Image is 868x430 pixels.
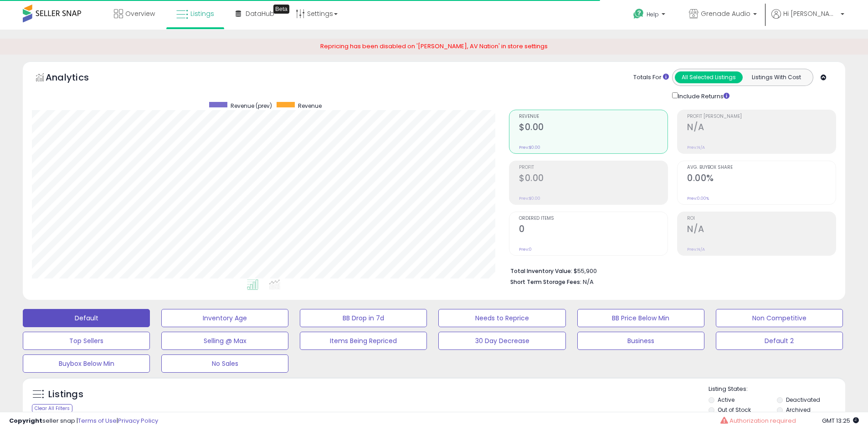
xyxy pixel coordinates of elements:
[687,122,836,134] h2: N/A
[510,278,581,286] b: Short Term Storage Fees:
[771,9,844,30] a: Hi [PERSON_NAME]
[519,173,668,185] h2: $0.00
[577,332,704,350] button: Business
[718,406,751,414] label: Out of Stock
[822,416,859,425] span: 2025-09-12 13:25 GMT
[48,388,83,401] h5: Listings
[519,247,532,252] small: Prev: 0
[633,8,644,20] i: Get Help
[583,278,594,286] span: N/A
[519,165,668,170] span: Profit
[190,9,214,18] span: Listings
[9,417,158,425] div: seller snap | |
[687,224,836,236] h2: N/A
[687,173,836,185] h2: 0.00%
[687,165,836,170] span: Avg. Buybox Share
[46,71,107,86] h5: Analytics
[519,122,668,134] h2: $0.00
[510,265,829,276] li: $55,900
[519,114,668,119] span: Revenue
[300,332,427,350] button: Items Being Repriced
[716,332,843,350] button: Default 2
[510,267,572,275] b: Total Inventory Value:
[246,9,274,18] span: DataHub
[300,309,427,327] button: BB Drop in 7d
[519,196,540,201] small: Prev: $0.00
[633,73,669,82] div: Totals For
[438,332,565,350] button: 30 Day Decrease
[519,216,668,221] span: Ordered Items
[675,71,743,83] button: All Selected Listings
[687,196,709,201] small: Prev: 0.00%
[687,114,836,119] span: Profit [PERSON_NAME]
[23,309,150,327] button: Default
[687,216,836,221] span: ROI
[626,1,674,30] a: Help
[438,309,565,327] button: Needs to Reprice
[577,309,704,327] button: BB Price Below Min
[320,42,548,51] span: Repricing has been disabled on '[PERSON_NAME], AV Nation' in store settings
[161,354,288,373] button: No Sales
[665,91,740,101] div: Include Returns
[687,247,705,252] small: Prev: N/A
[786,406,811,414] label: Archived
[647,10,659,18] span: Help
[118,416,158,425] a: Privacy Policy
[519,145,540,150] small: Prev: $0.00
[273,5,289,14] div: Tooltip anchor
[687,145,705,150] small: Prev: N/A
[32,404,72,413] div: Clear All Filters
[298,102,322,110] span: Revenue
[742,71,810,83] button: Listings With Cost
[23,332,150,350] button: Top Sellers
[9,416,42,425] strong: Copyright
[716,309,843,327] button: Non Competitive
[125,9,155,18] span: Overview
[519,224,668,236] h2: 0
[701,9,750,18] span: Grenade Audio
[78,416,117,425] a: Terms of Use
[161,332,288,350] button: Selling @ Max
[709,385,845,394] p: Listing States:
[161,309,288,327] button: Inventory Age
[231,102,272,110] span: Revenue (prev)
[718,396,734,404] label: Active
[23,354,150,373] button: Buybox Below Min
[786,396,820,404] label: Deactivated
[783,9,838,18] span: Hi [PERSON_NAME]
